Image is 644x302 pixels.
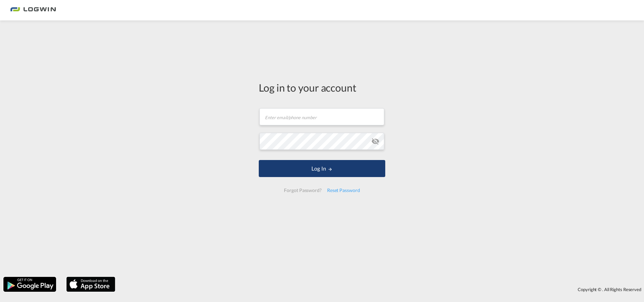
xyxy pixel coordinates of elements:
div: Copyright © . All Rights Reserved [119,284,644,295]
img: google.png [3,276,57,292]
md-icon: icon-eye-off [371,137,379,145]
div: Reset Password [324,184,363,196]
div: Forgot Password? [281,184,324,196]
input: Enter email/phone number [259,108,384,125]
img: apple.png [66,276,116,292]
img: bc73a0e0d8c111efacd525e4c8ad7d32.png [10,3,56,18]
div: Log in to your account [259,80,385,95]
button: LOGIN [259,160,385,177]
